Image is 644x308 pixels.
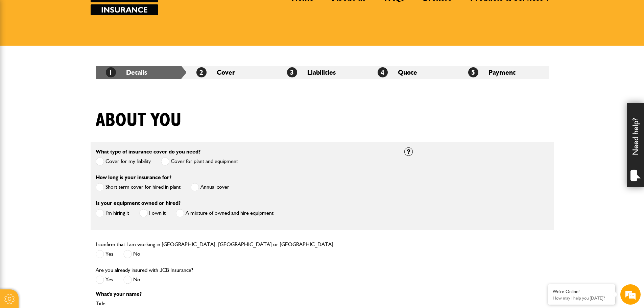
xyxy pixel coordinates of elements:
li: Payment [458,66,549,79]
span: 4 [378,67,388,77]
p: What's your name? [96,291,394,297]
label: A mixture of owned and hire equipment [176,209,273,217]
label: How long is your insurance for? [96,175,171,180]
li: Details [96,66,186,79]
label: I own it [139,209,166,217]
p: How may I help you today? [553,295,610,301]
label: Cover for plant and equipment [161,157,238,166]
span: 5 [468,67,478,77]
span: 1 [106,67,116,77]
span: 2 [196,67,207,77]
label: I'm hiring it [96,209,129,217]
label: Title [96,301,394,306]
label: Short term cover for hired in plant [96,183,181,191]
label: No [123,250,140,258]
label: What type of insurance cover do you need? [96,149,200,155]
div: Need help? [627,103,644,187]
li: Liabilities [277,66,367,79]
label: Are you already insured with JCB Insurance? [96,267,193,273]
li: Quote [367,66,458,79]
label: Yes [96,250,113,258]
label: I confirm that I am working in [GEOGRAPHIC_DATA], [GEOGRAPHIC_DATA] or [GEOGRAPHIC_DATA] [96,242,333,247]
label: Cover for my liability [96,157,151,166]
li: Cover [186,66,277,79]
label: Is your equipment owned or hired? [96,200,181,206]
span: 3 [287,67,297,77]
label: Annual cover [191,183,229,191]
label: No [123,276,140,284]
label: Yes [96,276,113,284]
h1: About you [96,109,182,132]
div: We're Online! [553,289,610,294]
